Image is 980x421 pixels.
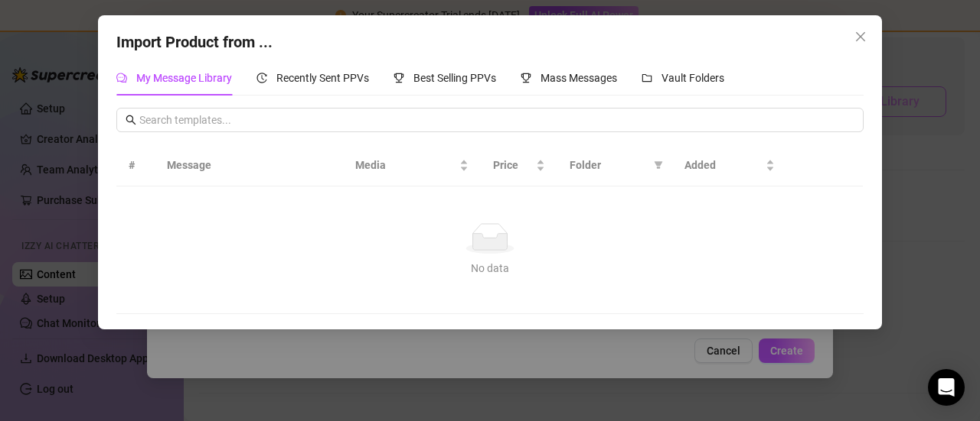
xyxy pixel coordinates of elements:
th: Message [155,144,343,186]
th: Added [672,144,787,186]
span: search [126,115,136,125]
span: Close [848,31,873,43]
div: Open Intercom Messenger [928,369,965,406]
span: close [854,31,867,43]
span: filter [654,160,663,170]
span: Media [355,157,456,173]
span: Mass Messages [541,72,617,84]
span: history [256,73,267,83]
th: Price [481,144,557,186]
th: Media [343,144,481,186]
span: comment [116,73,127,83]
span: Vault Folders [661,72,724,84]
span: Import Product from ... [116,33,273,51]
span: Price [493,157,533,173]
span: My Message Library [136,72,232,84]
span: Recently Sent PPVs [276,72,369,84]
span: filter [651,154,666,176]
span: Added [684,157,763,173]
button: Close [848,24,873,49]
span: Best Selling PPVs [413,72,496,84]
span: Folder [570,157,648,173]
div: No data [135,260,845,277]
span: folder [642,73,652,83]
span: trophy [394,73,404,83]
input: Search templates... [139,112,854,128]
th: # [116,144,155,186]
span: trophy [521,73,531,83]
